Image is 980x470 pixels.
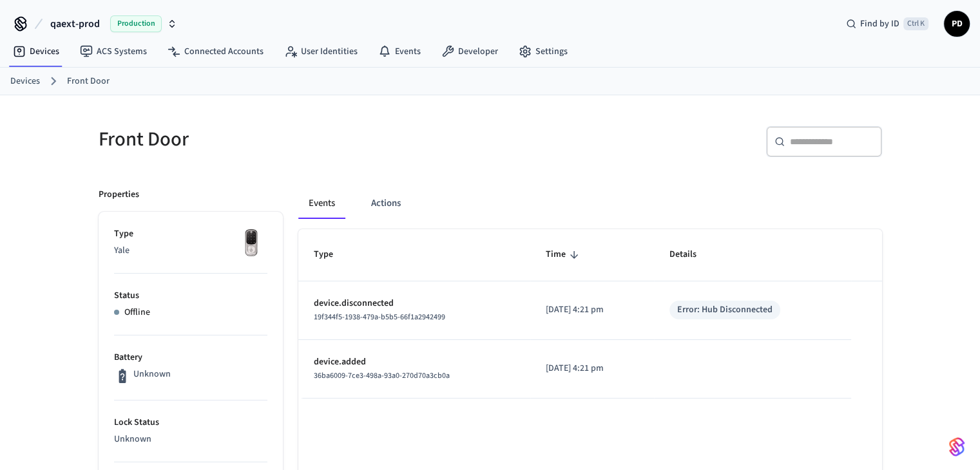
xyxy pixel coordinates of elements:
span: qaext-prod [50,16,100,32]
span: 19f344f5-1938-479a-b5b5-66f1a2942499 [314,312,445,323]
p: Yale [114,244,267,258]
img: SeamLogoGradient.69752ec5.svg [949,437,965,457]
a: Devices [3,40,70,63]
p: Unknown [133,368,171,381]
h5: Front Door [99,126,483,153]
span: Ctrl K [903,17,928,30]
p: Unknown [114,433,267,446]
a: Connected Accounts [157,40,274,63]
p: Battery [114,351,267,364]
p: device.added [314,355,515,369]
a: Events [368,40,431,63]
button: PD [944,11,970,37]
span: 36ba6009-7ce3-498a-93a0-270d70a3cb0a [314,370,450,381]
button: Events [298,188,345,219]
span: Production [110,15,162,32]
p: Status [114,289,267,303]
span: Time [546,245,582,265]
p: [DATE] 4:21 pm [546,303,639,317]
p: Properties [99,188,139,202]
table: sticky table [298,229,882,398]
p: device.disconnected [314,297,515,310]
a: User Identities [274,40,368,63]
span: Find by ID [860,17,899,30]
a: Developer [431,40,508,63]
span: PD [945,12,968,35]
span: Type [314,245,350,265]
p: Type [114,227,267,241]
span: Details [669,245,713,265]
a: Devices [10,75,40,88]
p: [DATE] 4:21 pm [546,362,639,375]
a: Settings [508,40,578,63]
div: Find by IDCtrl K [836,12,939,35]
a: Front Door [67,75,110,88]
a: ACS Systems [70,40,157,63]
p: Offline [124,306,150,319]
p: Lock Status [114,416,267,429]
div: Error: Hub Disconnected [677,303,773,317]
img: Yale Assure Touchscreen Wifi Smart Lock, Satin Nickel, Front [235,227,267,259]
div: ant example [298,188,882,219]
button: Actions [361,188,411,219]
